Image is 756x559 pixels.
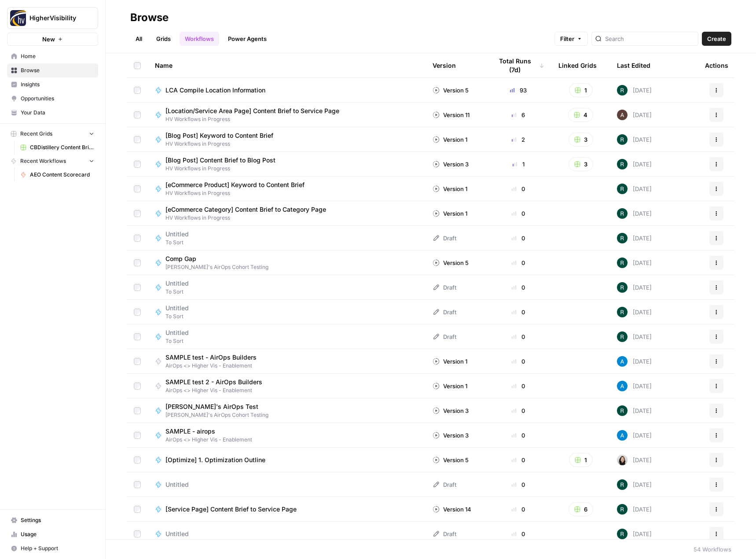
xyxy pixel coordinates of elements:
div: 6 [492,110,544,119]
button: 6 [569,502,593,516]
a: [Blog Post] Keyword to Content BriefHV Workflows in Progress [155,131,418,148]
div: Version 11 [433,110,470,119]
a: UntitledTo Sort [155,304,418,320]
div: 0 [492,382,544,390]
span: Comp Gap [165,254,261,263]
button: 3 [569,157,593,171]
span: Help + Support [21,544,94,552]
div: [DATE] [617,405,652,416]
a: SAMPLE test - AirOps BuildersAirOps <> Higher Vis - Enablement [155,353,418,370]
div: [DATE] [617,430,652,441]
div: [DATE] [617,479,652,490]
a: SAMPLE - airopsAirOps <> Higher Vis - Enablement [155,427,418,444]
img: wzqv5aa18vwnn3kdzjmhxjainaca [617,307,628,317]
div: 0 [492,258,544,267]
button: Workspace: HigherVisibility [7,7,98,29]
div: Version 1 [433,382,467,390]
div: 2 [492,135,544,144]
div: Total Runs (7d) [492,53,544,77]
div: 0 [492,332,544,341]
span: Recent Grids [20,130,52,138]
a: Workflows [180,32,219,46]
img: o3cqybgnmipr355j8nz4zpq1mc6x [617,381,628,391]
span: To Sort [165,288,196,296]
span: AirOps <> Higher Vis - Enablement [165,386,269,394]
div: Version 1 [433,357,467,366]
img: wzqv5aa18vwnn3kdzjmhxjainaca [617,529,628,539]
div: 0 [492,357,544,366]
div: [DATE] [617,257,652,268]
div: Browse [130,11,169,25]
a: [eCommerce Category] Content Brief to Category PageHV Workflows in Progress [155,205,418,222]
span: Recent Workflows [20,157,66,165]
div: Version 3 [433,406,469,415]
div: Version [433,53,456,77]
div: Version 5 [433,86,469,95]
img: wtbmvrjo3qvncyiyitl6zoukl9gz [617,110,628,120]
button: Create [702,32,731,46]
span: [Service Page] Content Brief to Service Page [165,505,297,514]
button: 1 [569,83,593,97]
span: HV Workflows in Progress [165,189,312,197]
a: [PERSON_NAME]'s AirOps Test[PERSON_NAME]'s AirOps Cohort Testing [155,402,418,419]
a: [Optimize] 1. Optimization Outline [155,456,418,464]
a: Untitled [155,480,418,489]
div: 0 [492,308,544,316]
div: 0 [492,480,544,489]
a: Settings [7,513,98,527]
input: Search [605,34,694,43]
button: Help + Support [7,541,98,555]
div: [DATE] [617,455,652,465]
span: New [42,35,55,44]
span: CBDistillery Content Briefs [30,143,94,151]
a: Insights [7,77,98,92]
span: To Sort [165,337,196,345]
img: HigherVisibility Logo [10,10,26,26]
span: HigherVisibility [29,14,83,22]
div: Version 3 [433,160,469,169]
div: [DATE] [617,134,652,145]
div: Version 5 [433,456,469,464]
span: SAMPLE test 2 - AirOps Builders [165,378,262,386]
span: HV Workflows in Progress [165,115,346,123]
div: Version 1 [433,209,467,218]
div: [DATE] [617,208,652,219]
div: Version 14 [433,505,471,514]
a: UntitledTo Sort [155,328,418,345]
span: To Sort [165,313,196,320]
div: [DATE] [617,184,652,194]
div: [DATE] [617,307,652,317]
div: 0 [492,456,544,464]
div: 0 [492,530,544,538]
span: Opportunities [21,95,94,103]
div: Actions [705,53,728,77]
div: Draft [433,480,456,489]
span: [PERSON_NAME]'s AirOps Cohort Testing [165,411,268,419]
div: Draft [433,234,456,243]
span: [Blog Post] Keyword to Content Brief [165,131,273,140]
img: wzqv5aa18vwnn3kdzjmhxjainaca [617,233,628,243]
span: Untitled [165,304,189,313]
span: Insights [21,81,94,88]
span: Your Data [21,109,94,117]
button: Recent Grids [7,127,98,140]
div: Draft [433,283,456,292]
div: [DATE] [617,85,652,96]
img: t5ef5oef8zpw1w4g2xghobes91mw [617,455,628,465]
a: AEO Content Scorecard [16,168,98,182]
span: [PERSON_NAME]'s AirOps Test [165,402,261,411]
img: wzqv5aa18vwnn3kdzjmhxjainaca [617,134,628,145]
a: UntitledTo Sort [155,230,418,246]
button: 1 [569,453,593,467]
div: [DATE] [617,282,652,293]
img: wzqv5aa18vwnn3kdzjmhxjainaca [617,504,628,515]
div: [DATE] [617,233,652,243]
span: [eCommerce Product] Keyword to Content Brief [165,180,305,189]
div: 0 [492,283,544,292]
span: [Location/Service Area Page] Content Brief to Service Page [165,107,339,115]
div: Draft [433,308,456,316]
img: o3cqybgnmipr355j8nz4zpq1mc6x [617,430,628,441]
span: Filter [560,34,574,43]
div: Draft [433,332,456,341]
span: Usage [21,530,94,538]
